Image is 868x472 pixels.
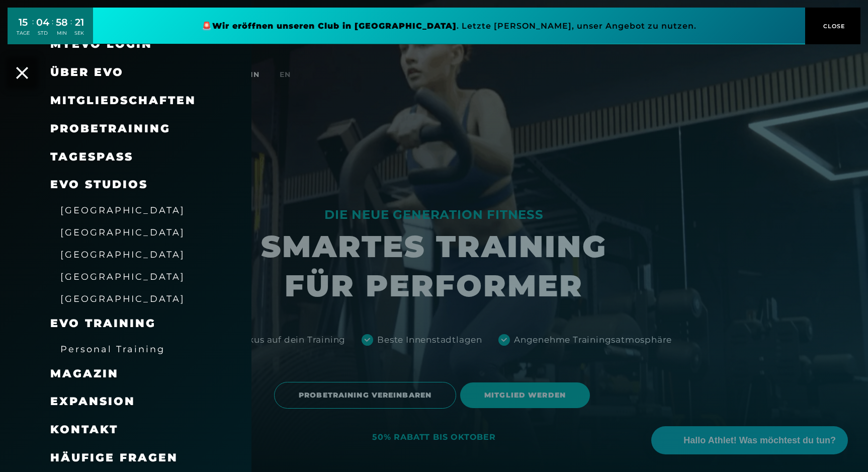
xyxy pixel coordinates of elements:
[74,30,84,37] div: SEK
[36,15,49,30] div: 04
[32,16,34,43] div: :
[17,30,30,37] div: TAGE
[805,8,860,44] button: CLOSE
[52,16,53,43] div: :
[50,65,124,79] span: Über EVO
[56,15,68,30] div: 58
[70,16,72,43] div: :
[17,15,30,30] div: 15
[36,30,49,37] div: STD
[56,30,68,37] div: MIN
[74,15,84,30] div: 21
[821,22,845,31] span: CLOSE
